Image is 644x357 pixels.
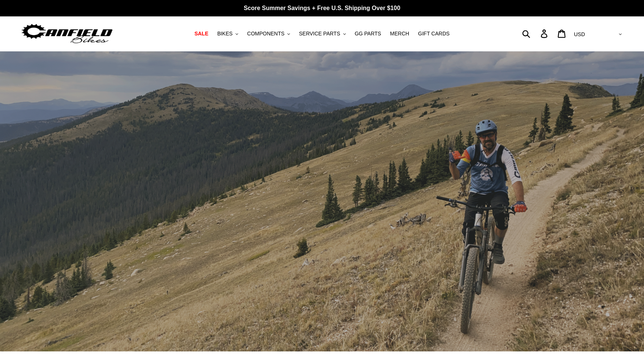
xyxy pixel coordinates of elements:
button: COMPONENTS [243,29,294,39]
span: MERCH [390,31,409,37]
img: Canfield Bikes [20,22,114,45]
span: COMPONENTS [247,31,284,37]
span: GIFT CARDS [418,31,450,37]
span: SERVICE PARTS [299,31,340,37]
a: SALE [191,29,212,39]
button: SERVICE PARTS [295,29,349,39]
span: GG PARTS [355,31,381,37]
span: BIKES [217,31,233,37]
a: GIFT CARDS [414,29,454,39]
button: BIKES [214,29,242,39]
a: MERCH [386,29,413,39]
input: Search [526,25,545,42]
a: GG PARTS [351,29,385,39]
span: SALE [195,31,208,37]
